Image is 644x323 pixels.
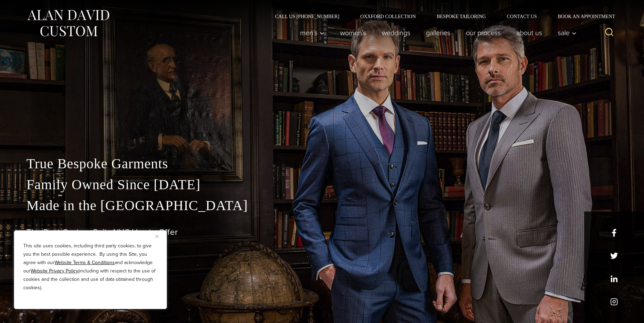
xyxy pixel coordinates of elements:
a: Website Privacy Policy [31,267,78,275]
a: Women’s [332,26,374,40]
h1: The Best Custom Suits NYC Has to Offer [26,227,618,237]
a: Oxxford Collection [350,14,426,19]
p: This site uses cookies, including third party cookies, to give you the best possible experience. ... [23,242,158,292]
span: Men’s [300,29,324,36]
img: Alan David Custom [26,8,110,39]
a: Galleries [418,26,458,40]
a: Bespoke Tailoring [426,14,496,19]
a: Call Us [PHONE_NUMBER] [265,14,350,19]
a: Website Terms & Conditions [55,259,115,266]
a: weddings [374,26,418,40]
p: True Bespoke Garments Family Owned Since [DATE] Made in the [GEOGRAPHIC_DATA] [26,153,618,216]
nav: Secondary Navigation [265,14,618,19]
nav: Primary Navigation [292,26,580,40]
span: Sale [558,29,577,36]
button: Close [155,232,164,240]
a: About Us [509,26,550,40]
a: Our Process [458,26,509,40]
button: View Search Form [601,24,618,41]
img: Close [155,235,159,238]
a: Contact Us [496,14,547,19]
a: Book an Appointment [547,14,618,19]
